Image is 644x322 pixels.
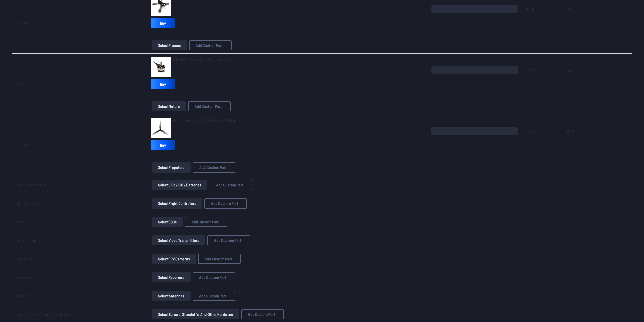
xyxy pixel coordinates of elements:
[151,101,187,111] a: SelectMotors
[199,294,226,298] span: Add Custom Part
[566,127,588,151] span: 26.32
[198,254,241,264] button: Add Custom Part
[204,198,247,209] button: Add Custom Part
[16,183,46,187] a: LiPo / LiHV Batteries
[192,220,219,224] span: Add Custom Part
[152,217,183,227] button: SelectESCs
[216,183,243,187] span: Add Custom Part
[205,257,232,261] span: Add Custom Part
[152,180,207,190] button: SelectLiPo / LiHV Batteries
[152,235,205,245] button: SelectVideo Transmitters
[151,40,188,50] a: SelectFrames
[199,165,227,169] span: Add Custom Part
[151,198,203,209] a: SelectFlight Controllers
[211,201,238,205] span: Add Custom Part
[16,220,24,224] a: ESCs
[16,82,26,86] a: Motors
[189,40,232,50] button: Add Custom Part
[16,21,28,25] a: Frames
[152,254,196,264] button: SelectFPV Cameras
[152,198,202,209] button: SelectFlight Controllers
[526,5,558,29] span: 90.00
[151,309,240,319] a: SelectScrews, Standoffs, and Other Hardware
[199,275,226,279] span: Add Custom Part
[151,254,197,264] a: SelectFPV Cameras
[16,294,30,298] a: Antennas
[151,79,175,89] a: Buy
[151,217,184,227] a: SelectESCs
[16,201,41,205] a: Flight Controllers
[16,275,31,279] a: Receivers
[16,143,31,147] a: Propellers
[526,127,558,151] span: 3.29
[173,118,236,123] a: Gemfan Hurricane SL 5125 Tri-Blade 5" Prop
[152,309,239,319] button: SelectScrews, Standoffs, and Other Hardware
[207,235,250,245] button: Add Custom Part
[151,180,209,190] a: SelectLiPo / LiHV Batteries
[151,235,206,245] a: SelectVideo Transmitters
[566,66,588,90] span: 77.96
[185,217,227,227] button: Add Custom Part
[152,291,191,301] button: SelectAntennas
[16,312,73,316] a: Screws, Standoffs, and Other Hardware
[193,291,235,301] button: Add Custom Part
[195,104,222,108] span: Add Custom Part
[16,238,44,242] a: Video Transmitters
[152,101,186,111] button: SelectMotors
[566,5,588,29] span: 90.00
[151,18,175,28] a: Buy
[152,40,187,50] button: SelectFrames
[210,180,252,190] button: Add Custom Part
[196,43,223,47] span: Add Custom Part
[152,162,191,173] button: SelectPropellers
[173,118,236,122] span: Gemfan Hurricane SL 5125 Tri-Blade 5" Prop
[173,57,229,62] a: EMAX ECO II Series 2306 Motor - 2400Kv
[151,162,192,173] a: SelectPropellers
[193,272,235,282] button: Add Custom Part
[151,140,175,150] a: Buy
[151,291,192,301] a: SelectAntennas
[214,238,241,242] span: Add Custom Part
[193,162,235,173] button: Add Custom Part
[151,118,171,138] img: image
[173,57,229,61] span: EMAX ECO II Series 2306 Motor - 2400Kv
[526,66,558,90] span: 19.49
[188,101,231,111] button: Add Custom Part
[152,272,191,282] button: SelectReceivers
[241,309,284,319] button: Add Custom Part
[151,57,171,77] img: image
[151,272,192,282] a: SelectReceivers
[248,312,275,316] span: Add Custom Part
[16,257,36,261] a: FPV Cameras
